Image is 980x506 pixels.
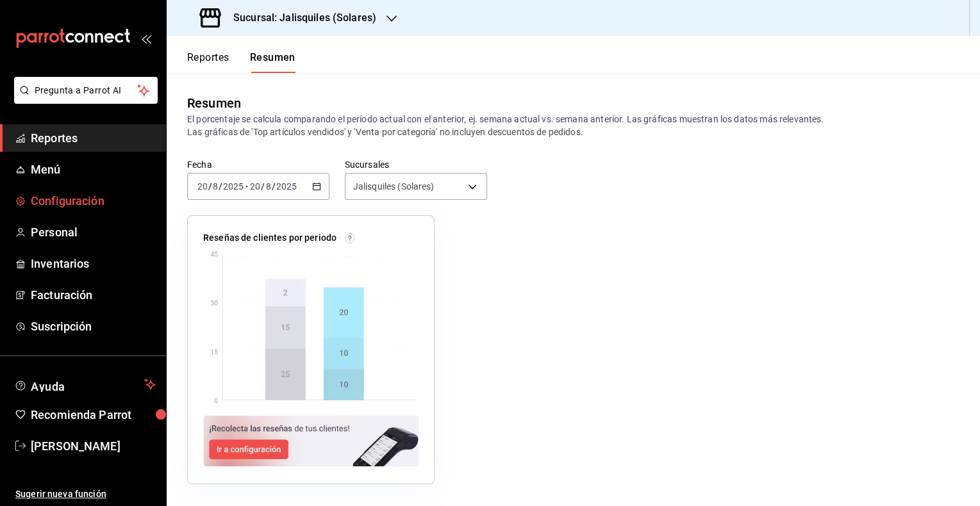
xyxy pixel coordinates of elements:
span: Personal [31,224,156,241]
button: open_drawer_menu [141,33,151,44]
span: Jalisquiles (Solares) [353,180,435,193]
input: -- [212,181,219,192]
span: - [245,181,248,192]
span: Suscripción [31,318,156,335]
span: Sugerir nueva función [15,487,156,501]
span: Ayuda [31,377,139,392]
span: Configuración [31,192,156,209]
div: navigation tabs [187,51,295,73]
p: El porcentaje se calcula comparando el período actual con el anterior, ej. semana actual vs. sema... [187,113,959,138]
span: Facturación [31,286,156,304]
input: ---- [222,181,244,192]
span: Inventarios [31,255,156,272]
div: Resumen [187,94,241,113]
button: Reportes [187,51,229,73]
input: -- [197,181,208,192]
input: -- [249,181,261,192]
a: Pregunta a Parrot AI [9,93,158,106]
label: Sucursales [345,160,487,169]
span: Recomienda Parrot [31,406,156,423]
span: Menú [31,161,156,178]
span: / [261,181,265,192]
button: Resumen [250,51,295,73]
input: -- [265,181,272,192]
p: Reseñas de clientes por periodo [203,231,336,245]
span: / [272,181,276,192]
input: ---- [276,181,297,192]
span: / [219,181,222,192]
span: [PERSON_NAME] [31,437,156,455]
h3: Sucursal: Jalisquiles (Solares) [223,10,376,26]
span: Reportes [31,129,156,147]
span: / [208,181,212,192]
label: Fecha [187,160,329,169]
span: Pregunta a Parrot AI [35,84,138,97]
button: Pregunta a Parrot AI [14,77,158,104]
